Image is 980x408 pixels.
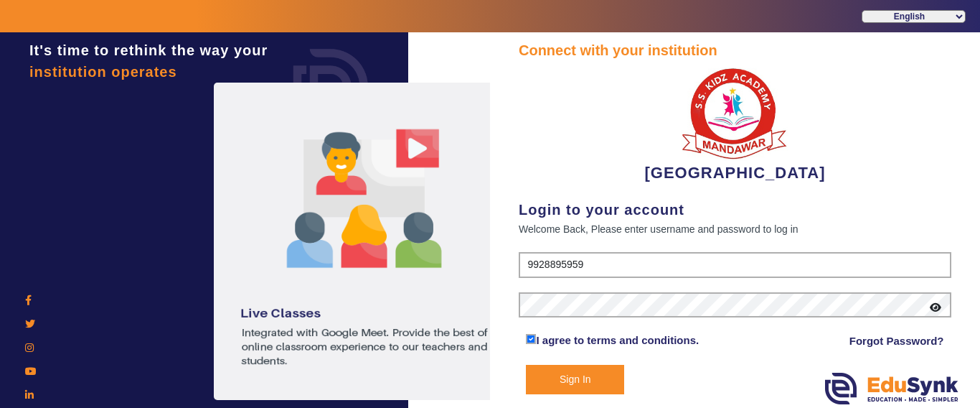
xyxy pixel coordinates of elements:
a: Forgot Password? [849,333,944,350]
input: User Name [519,252,951,278]
button: Sign In [526,365,624,394]
img: edusynk.png [825,373,958,404]
div: Connect with your institution [519,40,951,61]
div: Login to your account [519,199,951,221]
span: institution operates [29,64,177,80]
div: [GEOGRAPHIC_DATA] [519,61,951,185]
img: login1.png [214,83,515,400]
div: Welcome Back, Please enter username and password to log in [519,221,951,238]
a: I agree to terms and conditions. [536,334,699,346]
span: It's time to rethink the way your [29,42,268,58]
img: login.png [277,32,385,140]
img: b9104f0a-387a-4379-b368-ffa933cda262 [681,61,788,161]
